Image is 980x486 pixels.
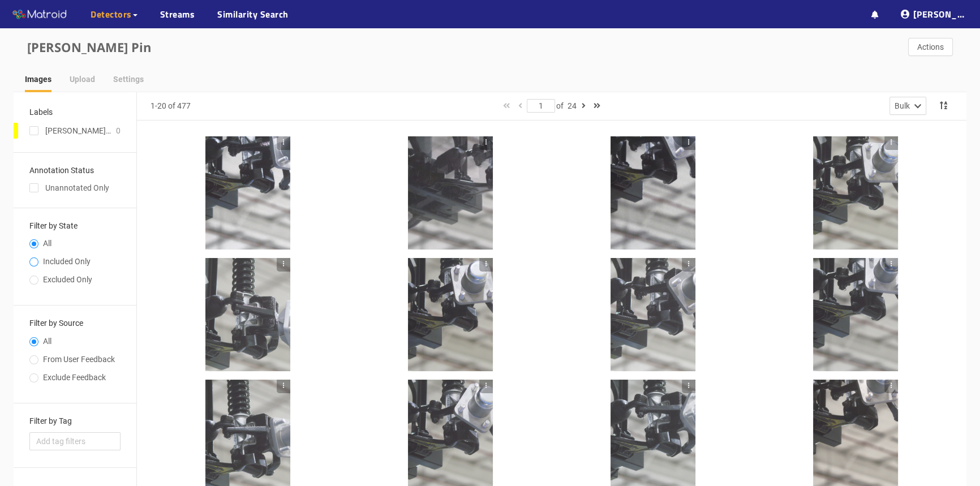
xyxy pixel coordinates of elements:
[556,101,577,110] span: of 24
[29,182,121,194] div: Unannotated Only
[38,239,56,248] span: All
[38,275,97,284] span: Excluded Only
[70,73,95,85] div: Upload
[45,124,111,137] div: [PERSON_NAME] pin
[91,7,132,21] span: Detectors
[29,222,121,230] h3: Filter by State
[38,355,119,364] span: From User Feedback
[217,7,289,21] a: Similarity Search
[113,73,144,85] div: Settings
[116,124,121,137] div: 0
[917,41,944,53] span: Actions
[160,7,195,21] a: Streams
[11,6,68,23] img: Matroid logo
[38,373,110,382] span: Exclude Feedback
[29,166,121,175] h3: Annotation Status
[38,257,95,266] span: Included Only
[29,319,121,328] h3: Filter by Source
[25,73,51,85] div: Images
[908,38,953,56] button: Actions
[151,100,191,112] div: 1-20 of 477
[29,106,53,118] div: Labels
[895,100,910,112] div: Bulk
[889,97,926,115] button: Bulk
[29,417,121,425] h3: Filter by Tag
[38,337,56,346] span: All
[27,37,490,57] div: [PERSON_NAME] Pin
[36,435,114,448] span: Add tag filters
